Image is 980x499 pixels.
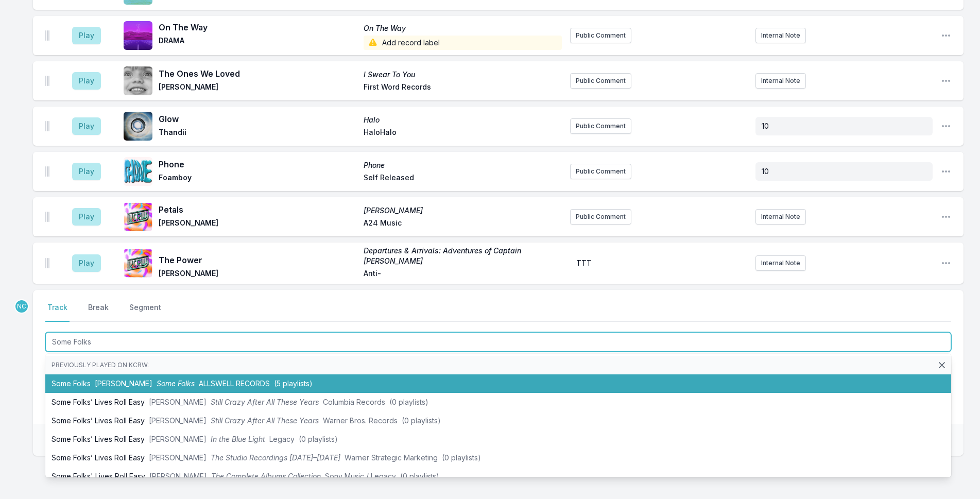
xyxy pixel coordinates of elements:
[364,115,562,125] span: Halo
[124,157,152,186] img: Phone
[45,430,951,449] li: Some Folks’ Lives Roll Easy
[124,66,152,95] img: I Swear To You
[159,127,357,140] span: Thandii
[199,379,270,388] span: ALLSWELL RECORDS
[364,82,562,94] span: First Word Records
[364,23,562,33] span: On The Way
[45,449,951,467] li: Some Folks’ Lives Roll Easy
[45,212,49,222] img: Drag Handle
[211,398,319,406] span: Still Crazy After All These Years
[570,73,631,89] button: Public Comment
[159,158,357,170] span: Phone
[762,122,769,130] span: 10
[762,167,769,176] span: 10
[149,435,207,443] span: [PERSON_NAME]
[570,28,631,43] button: Public Comment
[364,70,562,80] span: I Swear To You
[269,435,295,443] span: Legacy
[755,73,806,89] button: Internal Note
[755,209,806,225] button: Internal Note
[72,208,101,226] button: Play
[755,28,806,43] button: Internal Note
[941,121,951,131] button: Open playlist item options
[149,398,207,406] span: [PERSON_NAME]
[45,411,951,430] li: Some Folks’ Lives Roll Easy
[364,173,562,185] span: Self Released
[45,76,49,86] img: Drag Handle
[95,379,152,388] span: [PERSON_NAME]
[72,27,101,44] button: Play
[299,435,338,443] span: (0 playlists)
[159,36,357,50] span: DRAMA
[45,121,49,131] img: Drag Handle
[157,379,195,388] span: Some Folks
[45,258,49,268] img: Drag Handle
[364,268,562,281] span: Anti‐
[72,254,101,272] button: Play
[941,258,951,268] button: Open playlist item options
[14,299,29,314] p: Novena Carmel
[570,209,631,225] button: Public Comment
[274,379,313,388] span: (5 playlists)
[124,202,152,231] img: Mark William Lewis
[755,255,806,271] button: Internal Note
[364,127,562,140] span: HaloHalo
[389,398,428,406] span: (0 playlists)
[72,72,101,90] button: Play
[941,76,951,86] button: Open playlist item options
[45,166,49,177] img: Drag Handle
[364,218,562,230] span: A24 Music
[211,416,319,425] span: Still Crazy After All These Years
[124,112,152,141] img: Halo
[323,416,398,425] span: Warner Bros. Records
[149,472,207,480] span: [PERSON_NAME]
[159,218,357,230] span: [PERSON_NAME]
[72,163,101,180] button: Play
[159,268,357,281] span: [PERSON_NAME]
[570,118,631,134] button: Public Comment
[400,472,439,480] span: (0 playlists)
[149,416,207,425] span: [PERSON_NAME]
[442,453,481,462] span: (0 playlists)
[45,393,951,411] li: Some Folks’ Lives Roll Easy
[45,467,951,486] li: Some Folks' Lives Roll Easy
[941,166,951,177] button: Open playlist item options
[211,472,321,480] span: The Complete Albums Collection
[124,249,152,278] img: Departures & Arrivals: Adventures of Captain Curt
[941,30,951,41] button: Open playlist item options
[364,246,562,266] span: Departures & Arrivals: Adventures of Captain [PERSON_NAME]
[941,212,951,222] button: Open playlist item options
[159,254,357,266] span: The Power
[45,374,951,393] li: Some Folks
[149,453,207,462] span: [PERSON_NAME]
[211,435,265,443] span: In the Blue Light
[364,160,562,170] span: Phone
[124,21,152,50] img: On The Way
[211,453,340,462] span: The Studio Recordings [DATE]–[DATE]
[570,164,631,179] button: Public Comment
[159,113,357,125] span: Glow
[127,302,163,322] button: Segment
[576,259,592,267] span: TTT
[159,203,357,216] span: Petals
[86,302,111,322] button: Break
[159,67,357,80] span: The Ones We Loved
[364,36,562,50] span: Add record label
[45,30,49,41] img: Drag Handle
[45,332,951,352] input: Track Title
[325,472,396,480] span: Sony Music / Legacy
[45,302,70,322] button: Track
[159,21,357,33] span: On The Way
[402,416,441,425] span: (0 playlists)
[364,205,562,216] span: [PERSON_NAME]
[45,356,951,374] li: Previously played on KCRW:
[345,453,438,462] span: Warner Strategic Marketing
[323,398,385,406] span: Columbia Records
[72,117,101,135] button: Play
[159,173,357,185] span: Foamboy
[159,82,357,94] span: [PERSON_NAME]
